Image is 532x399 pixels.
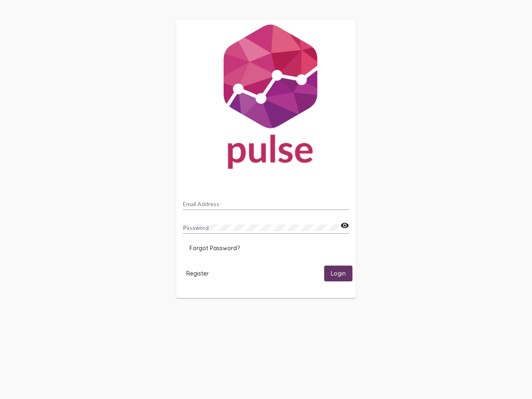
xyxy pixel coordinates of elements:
[190,244,240,252] span: Forgot Password?
[183,241,246,256] button: Forgot Password?
[186,270,209,277] span: Register
[180,266,215,281] button: Register
[324,266,352,281] button: Login
[340,221,349,231] mat-icon: visibility
[176,20,356,177] img: Pulse For Good Logo
[331,270,346,278] span: Login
